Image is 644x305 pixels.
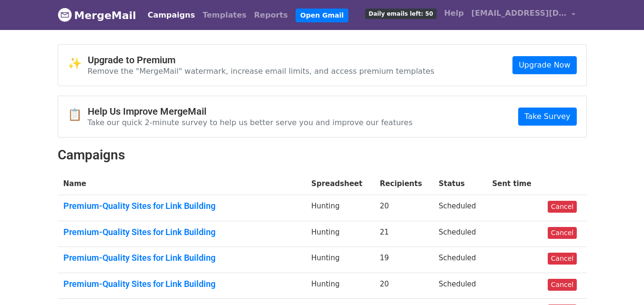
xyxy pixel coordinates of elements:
td: Hunting [306,195,374,221]
td: 19 [374,247,433,273]
span: Daily emails left: 50 [365,9,436,19]
p: Take our quick 2-minute survey to help us better serve you and improve our features [88,118,413,128]
a: Cancel [548,279,577,291]
a: Reports [250,6,292,25]
a: Upgrade Now [512,56,576,74]
td: 20 [374,195,433,221]
a: Cancel [548,201,577,213]
a: Take Survey [518,108,576,126]
a: Campaigns [144,6,199,25]
td: Hunting [306,247,374,273]
th: Recipients [374,173,433,195]
p: Remove the "MergeMail" watermark, increase email limits, and access premium templates [88,66,435,76]
td: Hunting [306,273,374,299]
a: Premium-Quality Sites for Link Building [63,201,300,211]
th: Status [433,173,486,195]
td: Hunting [306,221,374,247]
a: Daily emails left: 50 [361,4,440,23]
th: Spreadsheet [306,173,374,195]
img: MergeMail logo [58,8,72,22]
th: Sent time [486,173,542,195]
span: ✨ [68,57,88,70]
h4: Help Us Improve MergeMail [88,106,413,117]
h2: Campaigns [58,147,587,163]
span: [EMAIL_ADDRESS][DOMAIN_NAME] [471,8,567,19]
a: Cancel [548,253,577,265]
a: [EMAIL_ADDRESS][DOMAIN_NAME] [468,4,579,26]
td: Scheduled [433,221,486,247]
a: Help [440,4,468,23]
td: Scheduled [433,273,486,299]
span: 📋 [68,108,88,122]
td: 21 [374,221,433,247]
th: Name [58,173,306,195]
a: Premium-Quality Sites for Link Building [63,279,300,289]
a: MergeMail [58,5,136,25]
a: Premium-Quality Sites for Link Building [63,253,300,263]
a: Premium-Quality Sites for Link Building [63,227,300,237]
td: Scheduled [433,247,486,273]
h4: Upgrade to Premium [88,54,435,66]
a: Templates [199,6,250,25]
td: 20 [374,273,433,299]
a: Open Gmail [296,9,348,22]
a: Cancel [548,227,577,239]
td: Scheduled [433,195,486,221]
